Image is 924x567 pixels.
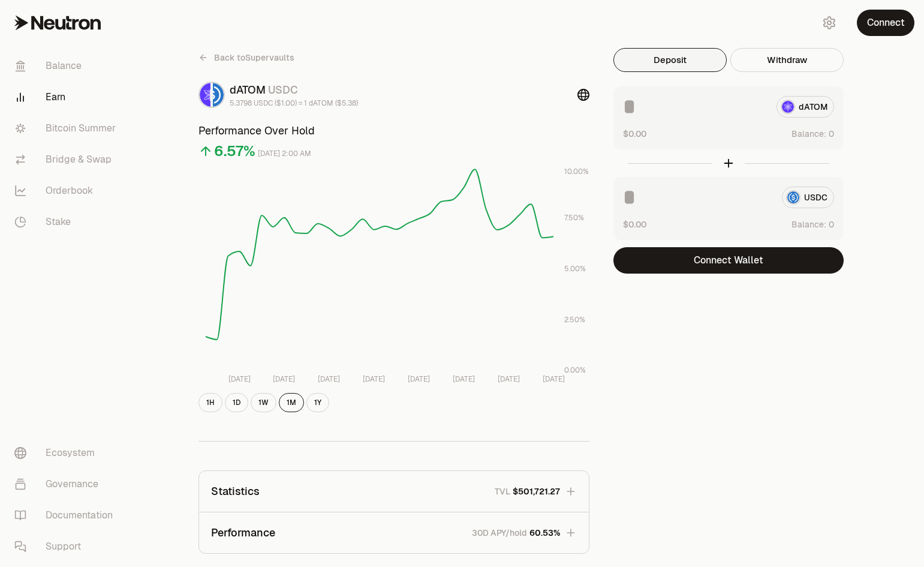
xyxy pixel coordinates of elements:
button: 1D [225,393,248,412]
tspan: [DATE] [228,374,250,384]
button: $0.00 [623,218,646,230]
tspan: [DATE] [542,374,564,384]
span: Balance: [791,218,826,230]
p: 30D APY/hold [472,527,527,539]
button: Withdraw [730,48,844,72]
a: Earn [5,82,130,113]
div: 5.3798 USDC ($1.00) = 1 dATOM ($5.38) [230,98,358,108]
img: dATOM Logo [200,83,210,107]
p: Statistics [211,483,260,500]
h3: Performance Over Hold [198,122,589,139]
button: Deposit [613,48,727,72]
div: dATOM [230,82,358,98]
a: Stake [5,206,130,238]
span: Balance: [791,128,826,140]
p: Performance [211,524,275,541]
a: Back toSupervaults [198,48,294,67]
tspan: [DATE] [452,374,474,384]
a: Ecosystem [5,437,130,469]
tspan: 2.50% [564,315,585,325]
button: 1W [251,393,276,412]
div: [DATE] 2:00 AM [258,147,311,161]
button: 1Y [306,393,329,412]
a: Orderbook [5,175,130,206]
tspan: 10.00% [564,167,589,176]
tspan: 0.00% [564,365,586,375]
div: 6.57% [214,142,255,161]
span: USDC [268,83,298,97]
button: Connect Wallet [613,247,844,274]
button: StatisticsTVL$501,721.27 [199,471,589,512]
tspan: 5.00% [564,264,586,274]
button: $0.00 [623,127,646,140]
a: Balance [5,50,130,82]
span: $501,721.27 [513,485,560,497]
tspan: [DATE] [363,374,385,384]
a: Documentation [5,500,130,531]
button: Connect [857,10,914,36]
span: Back to Supervaults [214,52,294,64]
a: Bridge & Swap [5,144,130,175]
button: Performance30D APY/hold60.53% [199,512,589,553]
tspan: [DATE] [497,374,519,384]
tspan: 7.50% [564,213,584,223]
tspan: [DATE] [318,374,340,384]
button: 1M [279,393,304,412]
p: TVL [495,485,510,497]
a: Support [5,531,130,562]
a: Governance [5,469,130,500]
button: 1H [198,393,222,412]
img: USDC Logo [213,83,224,107]
tspan: [DATE] [273,374,295,384]
tspan: [DATE] [407,374,429,384]
span: 60.53% [529,527,560,539]
a: Bitcoin Summer [5,113,130,144]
